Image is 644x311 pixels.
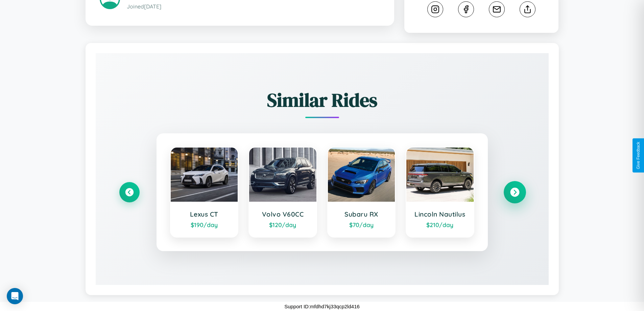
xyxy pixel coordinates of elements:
[636,142,641,169] div: Give Feedback
[127,2,380,12] p: Joined [DATE]
[256,221,310,228] div: $ 120 /day
[170,147,239,238] a: Lexus CT$190/day
[248,147,317,238] a: Volvo V60CC$120/day
[119,87,525,113] h2: Similar Rides
[335,210,388,218] h3: Subaru RX
[284,302,360,311] p: Support ID: mfdhd7kj33qcp2ld416
[7,288,23,304] div: Open Intercom Messenger
[327,147,396,238] a: Subaru RX$70/day
[177,210,231,218] h3: Lexus CT
[413,210,467,218] h3: Lincoln Nautilus
[256,210,310,218] h3: Volvo V60CC
[177,221,231,228] div: $ 190 /day
[413,221,467,228] div: $ 210 /day
[406,147,474,238] a: Lincoln Nautilus$210/day
[335,221,388,228] div: $ 70 /day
